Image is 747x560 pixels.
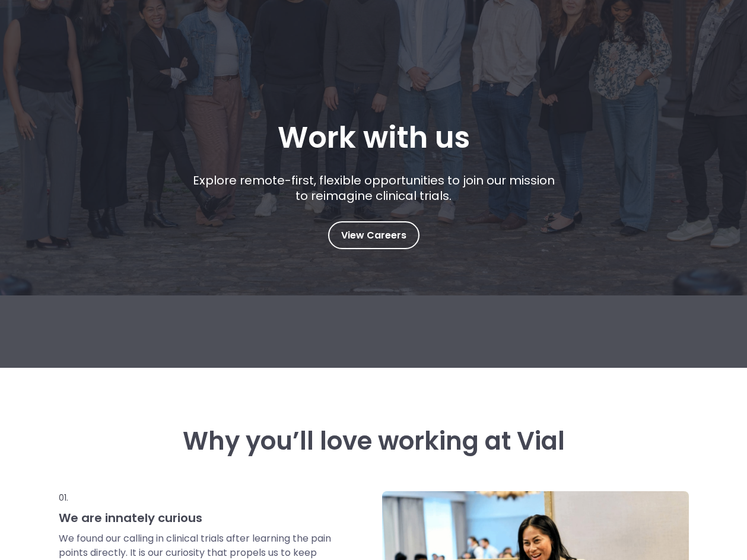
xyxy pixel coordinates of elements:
h3: Why you’ll love working at Vial [59,427,689,456]
p: 01. [59,491,333,504]
a: View Careers [328,221,419,249]
p: Explore remote-first, flexible opportunities to join our mission to reimagine clinical trials. [188,173,559,203]
h3: We are innately curious [59,510,333,526]
span: View Careers [341,228,406,243]
h1: Work with us [278,120,470,155]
